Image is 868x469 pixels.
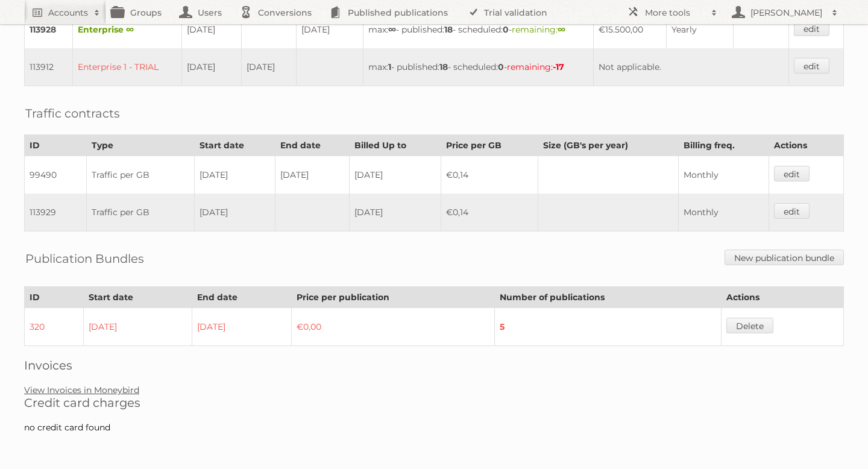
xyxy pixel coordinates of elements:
[388,61,391,72] strong: 1
[645,7,705,19] h2: More tools
[678,194,769,231] td: Monthly
[25,104,120,122] h2: Traffic contracts
[441,194,538,231] td: €0,14
[553,61,564,72] strong: -17
[726,318,773,333] a: Delete
[512,24,565,35] span: remaining:
[48,7,88,19] h2: Accounts
[292,308,495,346] td: €0,00
[194,156,275,194] td: [DATE]
[25,48,73,86] td: 113912
[192,287,291,308] th: End date
[388,24,396,35] strong: ∞
[296,11,363,48] td: [DATE]
[441,156,538,194] td: €0,14
[722,287,844,308] th: Actions
[774,166,810,181] a: edit
[503,24,509,35] strong: 0
[794,58,829,74] a: edit
[678,135,769,156] th: Billing freq.
[192,308,291,346] td: [DATE]
[24,395,844,410] h2: Credit card charges
[494,287,721,308] th: Number of publications
[350,135,441,156] th: Billed Up to
[350,194,441,231] td: [DATE]
[498,61,504,72] strong: 0
[593,11,666,48] td: €15.500,00
[444,24,453,35] strong: 18
[73,48,182,86] td: Enterprise 1 - TRIAL
[275,135,350,156] th: End date
[182,48,242,86] td: [DATE]
[24,358,844,373] h2: Invoices
[363,48,593,86] td: max: - published: - scheduled: -
[25,156,87,194] td: 99490
[350,156,441,194] td: [DATE]
[194,194,275,231] td: [DATE]
[73,11,182,48] td: Enterprise ∞
[24,385,139,395] a: View Invoices in Moneybird
[747,7,826,19] h2: [PERSON_NAME]
[593,48,788,86] td: Not applicable.
[25,194,87,231] td: 113929
[25,11,73,48] td: 113928
[182,11,242,48] td: [DATE]
[725,250,844,265] a: New publication bundle
[558,24,565,35] strong: ∞
[441,135,538,156] th: Price per GB
[538,135,678,156] th: Size (GB's per year)
[667,11,734,48] td: Yearly
[25,250,144,268] h2: Publication Bundles
[25,308,84,346] td: 320
[292,287,495,308] th: Price per publication
[194,135,275,156] th: Start date
[241,48,296,86] td: [DATE]
[87,156,194,194] td: Traffic per GB
[84,308,192,346] td: [DATE]
[507,61,564,72] span: remaining:
[439,61,448,72] strong: 18
[87,135,194,156] th: Type
[275,156,350,194] td: [DATE]
[87,194,194,231] td: Traffic per GB
[678,156,769,194] td: Monthly
[363,11,593,48] td: max: - published: - scheduled: -
[794,20,829,36] a: edit
[500,321,505,332] strong: 5
[25,287,84,308] th: ID
[769,135,844,156] th: Actions
[84,287,192,308] th: Start date
[774,203,810,219] a: edit
[25,135,87,156] th: ID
